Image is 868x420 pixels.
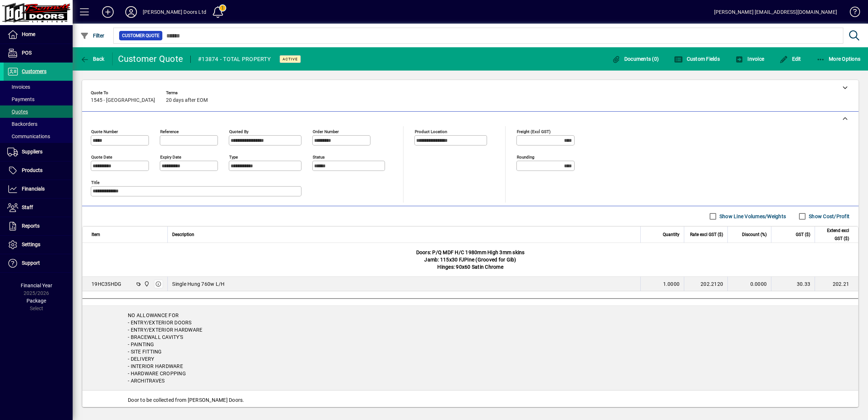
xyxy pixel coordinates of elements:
mat-label: Freight (excl GST) [517,129,551,134]
span: Single Hung 760w L/H [172,280,224,288]
a: Reports [4,217,73,235]
div: Door to be collected from [PERSON_NAME] Doors. [82,391,858,409]
span: Discount (%) [742,231,767,239]
mat-label: Type [229,155,238,160]
span: Settings [22,241,40,247]
span: Quantity [663,231,680,239]
span: Item [92,231,100,239]
span: Quotes [7,109,28,115]
span: Customer Quote [122,32,159,39]
a: Settings [4,236,73,254]
span: Reports [22,223,40,229]
div: #13874 - TOTAL PROPERTY [198,53,271,65]
span: Home [22,31,35,37]
a: Support [4,254,73,272]
button: Invoice [733,52,766,65]
span: 1.0000 [663,280,680,288]
td: 0.0000 [727,277,771,291]
span: POS [22,50,32,56]
span: Products [22,167,42,173]
a: Backorders [4,118,73,130]
a: Home [4,25,73,44]
mat-label: Status [313,155,325,160]
mat-label: Quoted by [229,129,248,134]
mat-label: Product location [415,129,447,134]
span: Edit [779,56,801,62]
a: Products [4,161,73,180]
button: Edit [778,52,803,65]
mat-label: Reference [160,129,179,134]
span: Documents (0) [612,56,659,62]
mat-label: Quote number [91,129,118,134]
a: POS [4,44,73,62]
span: Back [80,56,105,62]
span: Bennett Doors Ltd [142,280,150,288]
span: Suppliers [22,149,42,155]
button: Custom Fields [672,52,722,65]
button: Back [78,52,106,65]
mat-label: Title [91,180,100,185]
a: Suppliers [4,143,73,161]
span: Invoice [735,56,764,62]
span: Payments [7,96,35,102]
span: Filter [80,33,105,39]
span: Custom Fields [674,56,720,62]
button: Profile [119,5,143,19]
span: Financials [22,186,45,192]
button: Add [96,5,119,19]
mat-label: Quote date [91,155,112,160]
mat-label: Rounding [517,155,534,160]
span: Active [283,57,298,61]
button: Documents (0) [610,52,661,65]
span: Customers [22,68,46,74]
a: Communications [4,130,73,143]
app-page-header-button: Back [73,52,113,65]
span: Communications [7,133,50,139]
div: NO ALLOWANCE FOR - ENTRY/EXTERIOR DOORS - ENTRY/EXTERIOR HARDWARE - BRACEWALL CAVITY'S - PAINTING... [82,306,858,390]
button: Filter [78,29,106,42]
span: Invoices [7,84,30,90]
button: More Options [815,52,863,65]
span: 1545 - [GEOGRAPHIC_DATA] [91,97,155,103]
div: [PERSON_NAME] Doors Ltd [143,6,206,18]
span: More Options [816,56,861,62]
span: Rate excl GST ($) [690,231,723,239]
span: Staff [22,204,33,210]
span: Extend excl GST ($) [819,227,849,243]
span: Backorders [7,121,37,127]
div: 19HC3SHDG [92,280,121,288]
span: Description [172,231,194,239]
span: Support [22,260,40,266]
mat-label: Expiry date [160,155,181,160]
td: 30.33 [771,277,815,291]
div: Customer Quote [118,53,183,65]
a: Staff [4,199,73,217]
span: GST ($) [796,231,810,239]
span: 20 days after EOM [166,97,208,103]
label: Show Cost/Profit [807,213,849,220]
a: Payments [4,93,73,105]
a: Invoices [4,81,73,93]
td: 202.21 [815,277,858,291]
div: [PERSON_NAME] [EMAIL_ADDRESS][DOMAIN_NAME] [714,6,837,18]
mat-label: Order number [313,129,339,134]
div: Doors: P/Q MDF H/C 1980mm High 3mm skins Jamb: 115x30 FJPine (Grooved for Gib) Hinges: 90x60 Sati... [82,243,858,276]
span: Financial Year [21,283,52,288]
a: Quotes [4,105,73,118]
div: 202.2120 [689,280,723,288]
a: Financials [4,180,73,198]
span: Package [27,298,46,304]
a: Knowledge Base [844,1,859,25]
label: Show Line Volumes/Weights [718,213,786,220]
